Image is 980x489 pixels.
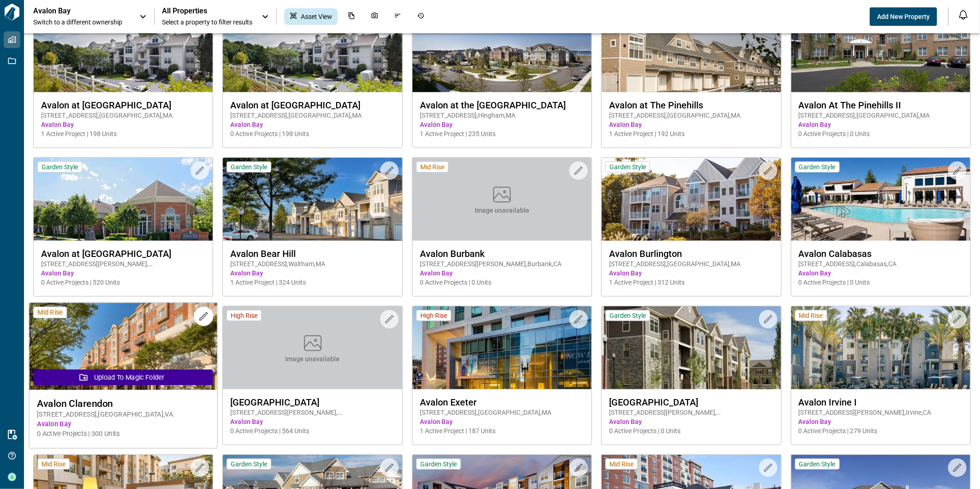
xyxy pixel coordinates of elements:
span: Avalon Bay [609,268,773,278]
img: property-asset [791,306,970,389]
span: 0 Active Projects | 0 Units [799,278,963,287]
span: High Rise [231,311,257,320]
img: property-asset [412,9,592,92]
img: property-asset [34,158,213,241]
span: 0 Active Projects | 300 Units [37,429,209,439]
span: [STREET_ADDRESS] , [GEOGRAPHIC_DATA] , MA [799,111,963,120]
span: [STREET_ADDRESS] , [GEOGRAPHIC_DATA] , MA [609,111,773,120]
span: 0 Active Projects | 0 Units [420,278,584,287]
span: [STREET_ADDRESS] , Hingham , MA [420,111,584,120]
span: Mid Rise [37,308,63,317]
span: High Rise [420,311,447,320]
span: [STREET_ADDRESS][PERSON_NAME] , [GEOGRAPHIC_DATA] , MD [41,259,205,268]
span: Avalon Burbank [420,248,584,259]
span: Avalon Bay [799,120,963,129]
span: Image unavailable [286,354,340,364]
span: 0 Active Projects | 520 Units [41,278,205,287]
span: Garden Style [799,460,836,468]
span: Avalon Calabasas [799,248,963,259]
span: Add New Property [877,12,930,21]
span: Image unavailable [475,206,529,215]
span: Avalon Bay [41,120,205,129]
div: Documents [342,8,361,25]
span: Mid Rise [420,163,444,171]
span: [GEOGRAPHIC_DATA] [230,397,394,408]
span: Avalon Bay [420,120,584,129]
div: Photos [365,8,384,25]
span: [STREET_ADDRESS][PERSON_NAME] , Irvine , CA [799,408,963,417]
span: Mid Rise [799,311,823,320]
span: Garden Style [231,460,267,468]
span: Avalon Exeter [420,397,584,408]
div: Job History [412,8,430,25]
span: 0 Active Projects | 0 Units [799,129,963,138]
span: Avalon Bay [420,268,584,278]
span: [STREET_ADDRESS] , [GEOGRAPHIC_DATA] , MA [420,408,584,417]
button: Add New Property [870,7,937,26]
span: Garden Style [231,163,267,171]
span: 0 Active Projects | 0 Units [609,426,773,435]
span: 1 Active Project | 192 Units [609,129,773,138]
span: Avalon Bay [799,417,963,426]
span: Avalon Bay [37,419,209,429]
span: [STREET_ADDRESS] , Calabasas , CA [799,259,963,268]
span: Avalon Bay [799,268,963,278]
span: Select a property to filter results [162,18,252,27]
span: 0 Active Projects | 279 Units [799,426,963,435]
span: Avalon Bay [420,417,584,426]
span: 1 Active Project | 198 Units [41,129,205,138]
span: Avalon Bay [230,120,394,129]
span: 1 Active Project | 235 Units [420,129,584,138]
span: Avalon Bay [230,268,394,278]
img: property-asset [602,9,781,92]
span: [STREET_ADDRESS][PERSON_NAME] , [GEOGRAPHIC_DATA] , VA [230,408,394,417]
span: [STREET_ADDRESS] , [GEOGRAPHIC_DATA] , MA [609,259,773,268]
img: property-asset [602,158,781,241]
span: [STREET_ADDRESS] , [GEOGRAPHIC_DATA] , MA [230,111,394,120]
span: [STREET_ADDRESS] , [GEOGRAPHIC_DATA] , VA [37,410,209,419]
img: property-asset [791,158,970,241]
span: Avalon at [GEOGRAPHIC_DATA] [41,100,205,111]
img: property-asset [223,158,402,241]
span: [STREET_ADDRESS] , Waltham , MA [230,259,394,268]
img: property-asset [223,9,402,92]
img: property-asset [602,306,781,389]
span: Avalon At The Pinehills II [799,100,963,111]
span: 1 Active Project | 187 Units [420,426,584,435]
span: Mid Rise [42,460,66,468]
div: Issues & Info [388,8,407,25]
span: [STREET_ADDRESS] , [GEOGRAPHIC_DATA] , MA [41,111,205,120]
span: Avalon Bay [230,417,394,426]
span: Avalon at the [GEOGRAPHIC_DATA] [420,100,584,111]
span: Avalon Irvine I [799,397,963,408]
span: Asset View [301,12,332,21]
span: Avalon at [GEOGRAPHIC_DATA] [230,100,394,111]
span: [STREET_ADDRESS][PERSON_NAME] , [GEOGRAPHIC_DATA] , VA [609,408,773,417]
img: property-asset [791,9,970,92]
span: 0 Active Projects | 564 Units [230,426,394,435]
span: Avalon Bay [609,120,773,129]
div: Asset View [284,8,338,25]
span: All Properties [162,6,252,16]
span: Garden Style [799,163,836,171]
p: Avalon Bay [33,6,116,16]
span: Garden Style [420,460,457,468]
span: Avalon Clarendon [37,398,209,409]
span: [GEOGRAPHIC_DATA] [609,397,773,408]
span: Avalon at [GEOGRAPHIC_DATA] [41,248,205,259]
span: 1 Active Project | 324 Units [230,278,394,287]
img: property-asset [29,303,217,390]
span: Avalon Burlington [609,248,773,259]
span: 0 Active Projects | 198 Units [230,129,394,138]
span: Mid Rise [610,460,633,468]
span: [STREET_ADDRESS][PERSON_NAME] , Burbank , CA [420,259,584,268]
img: property-asset [34,9,213,92]
span: Garden Style [610,163,646,171]
span: Avalon Bay [41,268,205,278]
button: Upload to Magic Folder [34,370,213,385]
span: Garden Style [610,311,646,320]
span: Switch to a different ownership [33,18,130,27]
span: 1 Active Project | 312 Units [609,278,773,287]
span: Avalon Bay [609,417,773,426]
span: Garden Style [42,163,78,171]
